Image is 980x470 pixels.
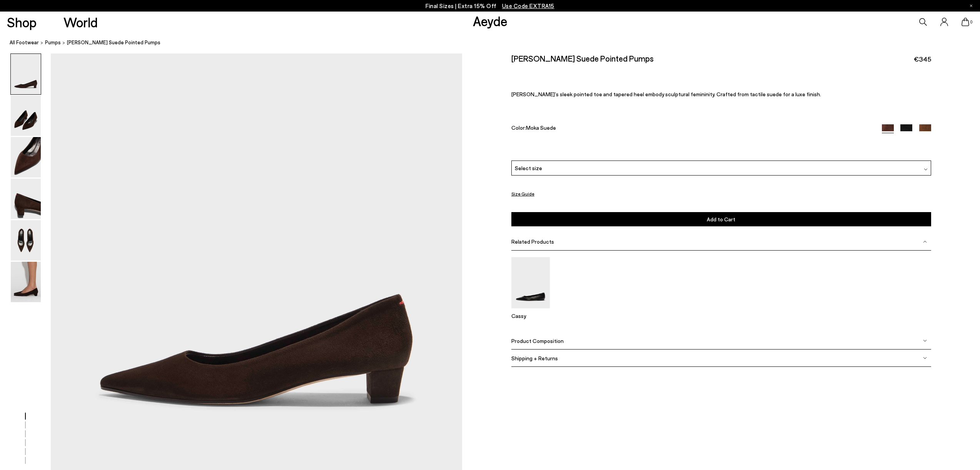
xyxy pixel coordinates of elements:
[923,339,927,343] img: svg%3E
[707,216,735,222] span: Add to Cart
[515,164,542,172] span: Select size
[11,95,41,136] img: Judi Suede Pointed Pumps - Image 2
[526,125,556,131] span: Moka Suede
[473,13,508,29] a: Aeyde
[67,38,160,47] span: [PERSON_NAME] Suede Pointed Pumps
[11,137,41,177] img: Judi Suede Pointed Pumps - Image 3
[969,20,973,24] span: 0
[923,240,927,244] img: svg%3E
[962,18,969,26] a: 0
[45,38,61,47] a: Pumps
[11,179,41,219] img: Judi Suede Pointed Pumps - Image 4
[511,91,931,97] p: [PERSON_NAME]’s sleek pointed toe and tapered heel embody sculptural femininity. Crafted from tac...
[511,355,558,361] span: Shipping + Returns
[63,15,98,29] a: World
[511,238,554,245] span: Related Products
[511,212,931,226] button: Add to Cart
[511,313,550,319] p: Cassy
[511,338,564,344] span: Product Composition
[11,220,41,261] img: Judi Suede Pointed Pumps - Image 5
[511,125,868,134] div: Color:
[511,303,550,319] a: Cassy Pointed-Toe Flats Cassy
[511,189,534,199] button: Size Guide
[10,38,39,47] a: All Footwear
[511,54,654,63] h2: [PERSON_NAME] Suede Pointed Pumps
[11,262,41,302] img: Judi Suede Pointed Pumps - Image 6
[924,167,928,171] img: svg%3E
[11,54,41,94] img: Judi Suede Pointed Pumps - Image 1
[7,15,37,29] a: Shop
[511,257,550,308] img: Cassy Pointed-Toe Flats
[45,39,61,45] span: Pumps
[914,54,931,64] span: €345
[923,356,927,360] img: svg%3E
[502,2,554,9] span: Navigate to /collections/ss25-final-sizes
[10,32,980,54] nav: breadcrumb
[426,1,554,11] p: Final Sizes | Extra 15% Off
